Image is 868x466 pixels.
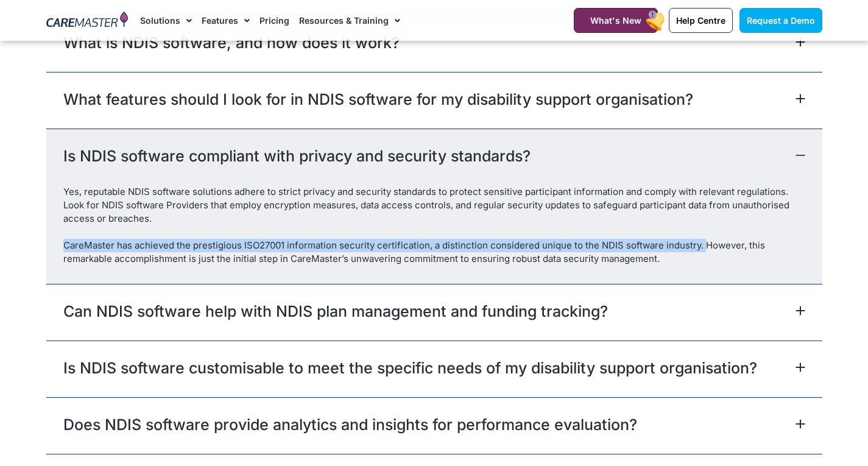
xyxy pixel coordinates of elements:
div: CareMaster has achieved the prestigious ISO27001 information security certification, a distinctio... [63,239,805,266]
span: Request a Demo [747,15,815,26]
div: What features should I look for in NDIS software for my disability support organisation? [46,72,822,129]
a: Is NDIS software compliant with privacy and security standards? [63,145,531,167]
div: Yes, reputable NDIS software solutions adhere to strict privacy and security standards to protect... [63,185,805,225]
div: Is NDIS software compliant with privacy and security standards? [46,185,822,284]
span: What's New [590,15,641,26]
div: Is NDIS software compliant with privacy and security standards? [46,129,822,185]
span: Help Centre [676,15,725,26]
a: Is NDIS software customisable to meet the specific needs of my disability support organisation? [63,357,757,379]
a: Help Centre [669,8,733,33]
img: CareMaster Logo [46,12,129,30]
a: Does NDIS software provide analytics and insights for performance evaluation? [63,414,637,436]
a: Can NDIS software help with NDIS plan management and funding tracking? [63,300,608,322]
a: What features should I look for in NDIS software for my disability support organisation? [63,88,693,110]
a: What is NDIS software, and how does it work? [63,32,400,54]
div: Can NDIS software help with NDIS plan management and funding tracking? [46,284,822,341]
div: What is NDIS software, and how does it work? [46,15,822,72]
div: Does NDIS software provide analytics and insights for performance evaluation? [46,397,822,454]
a: What's New [574,8,658,33]
a: Request a Demo [739,8,822,33]
div: Is NDIS software customisable to meet the specific needs of my disability support organisation? [46,341,822,397]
